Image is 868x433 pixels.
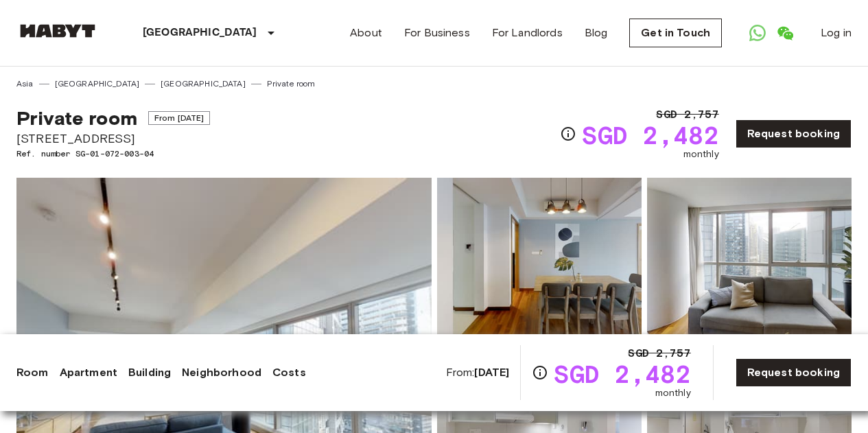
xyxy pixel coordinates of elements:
a: Request booking [736,358,852,387]
a: For Business [404,25,470,41]
a: Open WhatsApp [744,19,771,47]
a: Log in [821,25,852,41]
a: Apartment [60,364,117,381]
span: From: [446,365,510,380]
b: [DATE] [474,366,509,379]
a: Get in Touch [629,19,722,47]
span: monthly [683,148,719,161]
img: Picture of unit SG-01-072-003-04 [647,178,852,358]
a: Building [128,364,171,381]
span: Ref. number SG-01-072-003-04 [16,148,210,160]
img: Picture of unit SG-01-072-003-04 [437,178,642,358]
a: Blog [585,25,608,41]
a: Neighborhood [182,364,261,381]
a: Request booking [736,119,852,148]
span: SGD 2,757 [628,345,690,362]
span: monthly [655,386,691,400]
a: Asia [16,78,34,90]
span: SGD 2,482 [582,123,718,148]
span: [STREET_ADDRESS] [16,130,210,148]
span: SGD 2,757 [656,106,718,123]
a: Room [16,364,49,381]
a: Private room [267,78,316,90]
span: From [DATE] [148,111,211,125]
svg: Check cost overview for full price breakdown. Please note that discounts apply to new joiners onl... [532,364,548,381]
img: Habyt [16,24,99,38]
span: SGD 2,482 [554,362,690,386]
a: Costs [272,364,306,381]
a: Open WeChat [771,19,799,47]
a: About [350,25,382,41]
p: [GEOGRAPHIC_DATA] [143,25,257,41]
a: For Landlords [492,25,563,41]
svg: Check cost overview for full price breakdown. Please note that discounts apply to new joiners onl... [560,126,576,142]
span: Private room [16,106,137,130]
a: [GEOGRAPHIC_DATA] [161,78,246,90]
a: [GEOGRAPHIC_DATA] [55,78,140,90]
